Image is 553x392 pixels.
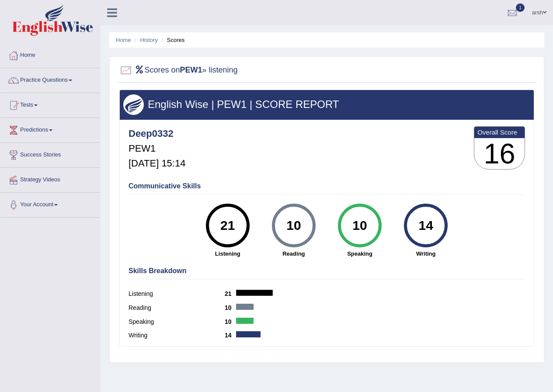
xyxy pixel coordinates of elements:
[265,250,322,258] strong: Reading
[278,207,310,244] div: 10
[129,267,525,275] h4: Skills Breakdown
[123,94,144,115] img: wings.png
[129,143,185,154] h5: PEW1
[0,193,100,215] a: Your Account
[477,128,522,136] b: Overall Score
[0,168,100,190] a: Strategy Videos
[212,207,243,244] div: 21
[140,37,158,43] a: History
[180,66,202,74] b: PEW1
[129,331,225,340] label: Writing
[397,250,455,258] strong: Writing
[0,143,100,165] a: Success Stories
[0,68,100,90] a: Practice Questions
[116,37,131,43] a: Home
[0,118,100,140] a: Predictions
[516,3,525,12] span: 1
[129,317,225,326] label: Speaking
[225,290,236,297] b: 21
[474,138,525,170] h3: 16
[129,303,225,312] label: Reading
[160,36,185,44] li: Scores
[225,318,236,325] b: 10
[410,207,442,244] div: 14
[129,182,525,190] h4: Communicative Skills
[199,250,256,258] strong: Listening
[129,289,225,298] label: Listening
[123,99,530,110] h3: English Wise | PEW1 | SCORE REPORT
[129,128,185,139] h4: Deep0332
[225,304,236,311] b: 10
[331,250,388,258] strong: Speaking
[129,158,185,169] h5: [DATE] 15:14
[0,93,100,115] a: Tests
[344,207,376,244] div: 10
[119,64,238,77] h2: Scores on » listening
[0,43,100,65] a: Home
[225,332,236,339] b: 14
